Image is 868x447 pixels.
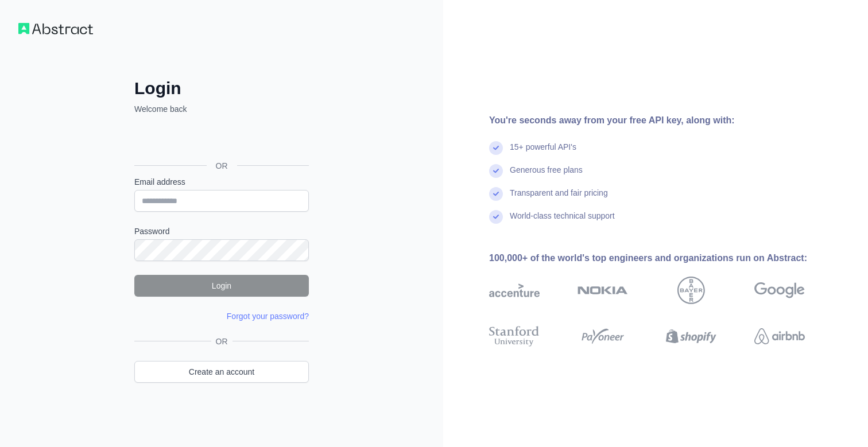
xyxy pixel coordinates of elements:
img: Workflow [18,23,93,34]
h2: Login [134,78,309,99]
a: Create an account [134,361,309,383]
button: Login [134,275,309,297]
span: OR [207,160,237,172]
iframe: Sign in with Google Button [129,127,312,153]
label: Password [134,226,309,237]
img: check mark [489,164,503,178]
a: Forgot your password? [227,312,309,321]
label: Email address [134,176,309,188]
img: check mark [489,141,503,155]
div: 15+ powerful API's [510,141,576,164]
span: OR [211,336,232,347]
div: World-class technical support [510,210,615,233]
img: payoneer [578,324,628,349]
div: 100,000+ of the world's top engineers and organizations run on Abstract: [489,251,842,265]
img: check mark [489,187,503,201]
p: Welcome back [134,103,309,115]
img: shopify [666,324,716,349]
img: stanford university [489,324,540,349]
img: nokia [578,277,628,304]
img: google [754,277,805,304]
div: You're seconds away from your free API key, along with: [489,114,842,127]
div: Transparent and fair pricing [510,187,608,210]
div: Generous free plans [510,164,583,187]
img: bayer [677,277,705,304]
img: airbnb [754,324,805,349]
img: check mark [489,210,503,224]
img: accenture [489,277,540,304]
